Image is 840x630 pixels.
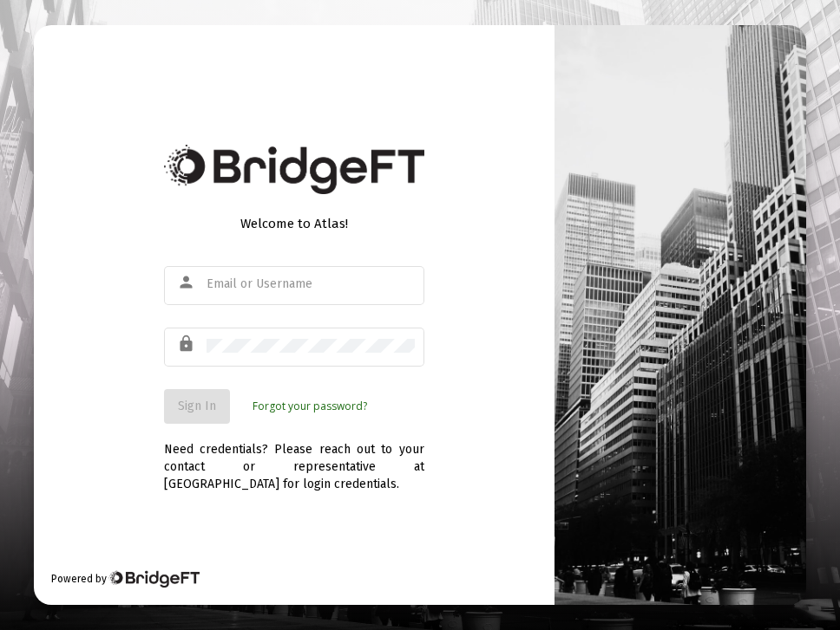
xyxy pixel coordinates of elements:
span: Sign In [178,399,216,413]
input: Email or Username [207,277,415,291]
img: Bridge Financial Technology Logo [108,570,200,588]
div: Powered by [51,570,200,588]
div: Need credentials? Please reach out to your contact or representative at [GEOGRAPHIC_DATA] for log... [164,424,424,493]
a: Forgot your password? [253,398,367,415]
mat-icon: lock [177,334,198,354]
mat-icon: person [177,272,198,293]
div: Welcome to Atlas! [164,215,424,232]
img: Bridge Financial Technology Logo [164,145,424,194]
button: Sign In [164,389,230,424]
